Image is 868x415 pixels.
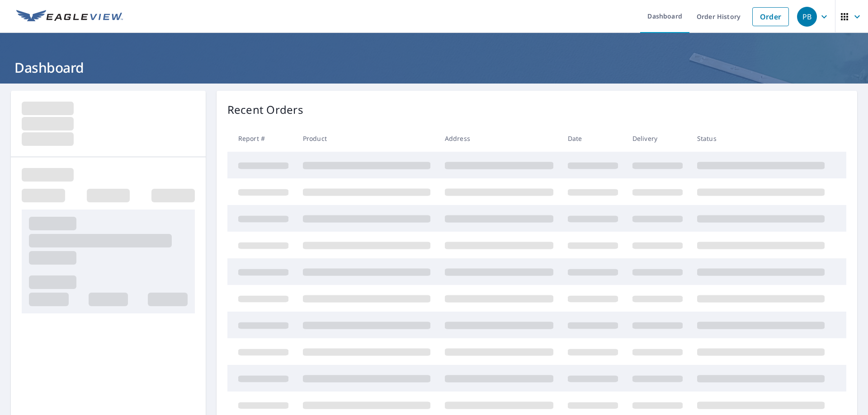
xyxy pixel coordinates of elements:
a: Order [752,7,789,26]
th: Report # [227,125,296,152]
th: Date [561,125,625,152]
th: Status [690,125,832,152]
img: EV Logo [16,10,123,23]
div: PB [797,7,817,27]
th: Delivery [625,125,690,152]
h1: Dashboard [11,58,857,77]
p: Recent Orders [227,102,303,118]
th: Product [296,125,438,152]
th: Address [438,125,561,152]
